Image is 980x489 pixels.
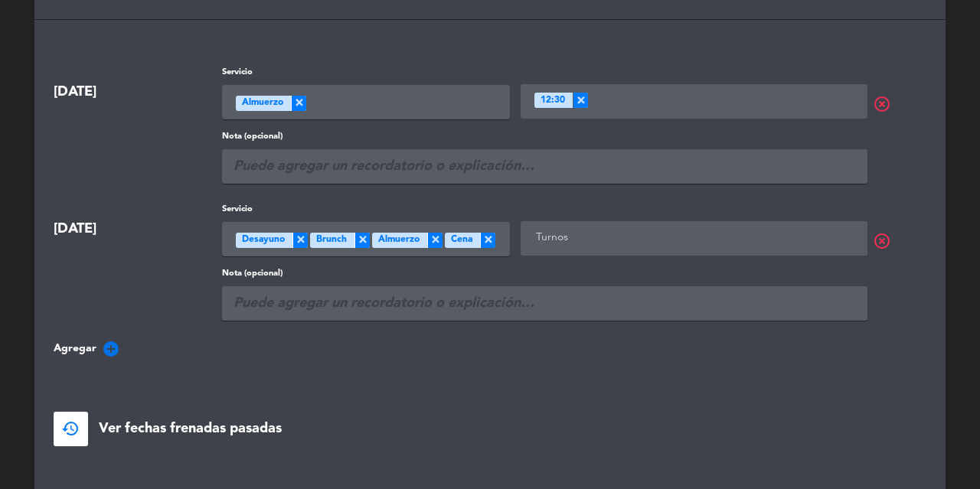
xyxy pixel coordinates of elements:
[573,93,588,108] span: ×
[222,149,867,184] input: Puede agregar un recordatorio o explicación…
[54,222,96,236] span: [DATE]
[222,130,867,144] label: Nota (opcional)
[354,233,370,248] span: ×
[292,233,308,248] span: ×
[61,419,80,438] span: restore
[222,203,510,217] label: Servicio
[378,233,420,248] span: Almuerzo
[54,85,96,99] span: [DATE]
[873,95,932,113] span: highlight_off
[451,233,472,248] span: Cena
[222,286,867,321] input: Puede agregar un recordatorio o explicación…
[54,340,96,357] span: Agregar
[54,412,88,446] button: restore
[102,340,120,358] i: add_circle
[427,233,443,248] span: ×
[242,96,283,111] span: Almuerzo
[99,418,282,440] span: Ver fechas frenadas pasadas
[873,232,932,250] span: highlight_off
[222,66,510,80] label: Servicio
[480,233,495,248] span: ×
[541,93,565,109] span: 12:30
[222,267,867,281] label: Nota (opcional)
[316,233,347,248] span: Brunch
[242,233,285,248] span: Desayuno
[291,96,306,111] span: ×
